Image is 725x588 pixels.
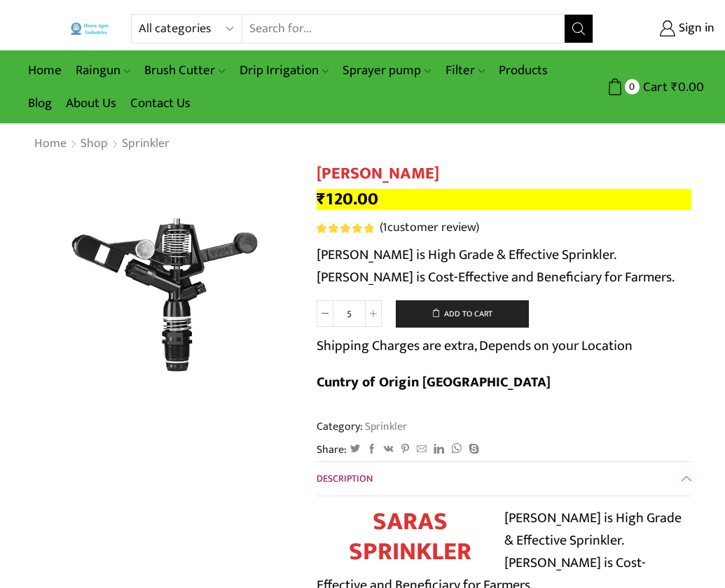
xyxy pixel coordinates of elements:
div: Rated 5.00 out of 5 [317,223,373,233]
span: ₹ [317,185,326,213]
span: Category: [317,419,407,435]
a: Sprinkler [121,135,170,153]
a: Sprinkler [363,417,407,435]
a: Filter [439,54,492,87]
a: Brush Cutter [137,54,232,87]
a: Description [317,462,692,496]
span: Description [317,470,373,486]
b: Cuntry of Origin [GEOGRAPHIC_DATA] [317,370,551,394]
a: Contact Us [123,87,198,120]
a: Blog [21,87,59,120]
span: 1 [317,223,376,233]
p: Shipping Charges are extra, Depends on your Location [317,335,633,357]
a: Products [492,54,555,87]
span: Cart [640,78,668,97]
a: Home [34,135,67,153]
button: Add to cart [396,300,529,328]
span: Rated out of 5 based on customer rating [317,223,373,233]
h1: [PERSON_NAME] [317,164,692,184]
a: (1customer review) [380,219,479,237]
span: Sign in [675,20,714,38]
p: [PERSON_NAME] is High Grade & Effective Sprinkler. [PERSON_NAME] is Cost-Effective and Beneficiar... [317,244,692,288]
span: Share: [317,442,347,458]
a: Drip Irrigation [233,54,336,87]
a: About Us [59,87,123,120]
a: 0 Cart ₹0.00 [607,74,704,100]
a: Raingun [69,54,137,87]
input: Product quantity [333,300,365,327]
input: Search for... [242,15,565,43]
a: Sprayer pump [336,54,438,87]
a: Sign in [614,16,714,41]
a: Shop [80,135,109,153]
a: Home [21,54,69,87]
span: 1 [382,217,387,238]
nav: Breadcrumb [34,135,170,153]
span: ₹ [671,76,678,98]
button: Search button [565,15,593,43]
bdi: 120.00 [317,185,378,213]
bdi: 0.00 [671,76,704,98]
strong: SARAS SPRINKLER [349,500,471,573]
span: 0 [625,79,640,94]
